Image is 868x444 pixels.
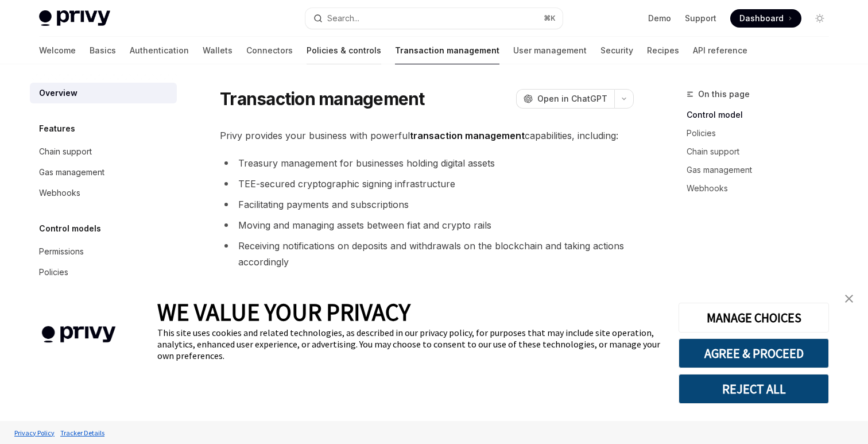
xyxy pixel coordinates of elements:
div: Overview [39,86,77,100]
div: Webhooks [39,186,80,200]
a: Webhooks [687,179,838,198]
button: Open in ChatGPT [516,89,614,109]
a: Policies & controls [307,37,381,64]
a: Policies [30,262,177,283]
a: Security [600,37,633,64]
a: Chain support [687,142,838,161]
a: Control model [687,106,838,124]
a: Connectors [246,37,293,64]
a: Overview [30,83,177,103]
button: Toggle dark mode [811,9,829,28]
a: Transaction management [395,37,499,64]
a: Gas management [30,162,177,183]
li: Facilitating payments and subscriptions [220,196,634,213]
button: AGREE & PROCEED [679,338,829,368]
li: TEE-secured cryptographic signing infrastructure [220,176,634,192]
div: Chain support [39,145,92,159]
span: Dashboard [739,13,784,24]
a: close banner [838,287,861,310]
a: Basics [90,37,116,64]
span: On this page [698,87,750,101]
a: Permissions [30,241,177,262]
div: Permissions [39,245,84,258]
a: Wallets [203,37,232,64]
button: REJECT ALL [679,374,829,404]
img: close banner [845,295,853,303]
div: Policies [39,265,68,279]
h5: Features [39,122,75,136]
span: Privy provides your business with powerful capabilities, including: [220,128,634,144]
button: Search...⌘K [305,8,563,29]
a: Authentication [130,37,189,64]
a: Privacy Policy [11,423,57,443]
a: Tracker Details [57,423,107,443]
h5: Control models [39,222,101,235]
a: Chain support [30,141,177,162]
li: Treasury management for businesses holding digital assets [220,155,634,171]
a: Demo [648,13,671,24]
a: Webhooks [30,183,177,203]
span: WE VALUE YOUR PRIVACY [157,297,410,327]
img: light logo [39,10,110,26]
a: User management [513,37,587,64]
li: Moving and managing assets between fiat and crypto rails [220,217,634,233]
a: Support [685,13,716,24]
span: ⌘ K [544,14,556,23]
a: Welcome [39,37,76,64]
a: Dashboard [730,9,801,28]
a: API reference [693,37,747,64]
div: Gas management [39,165,104,179]
span: Open in ChatGPT [537,93,607,105]
a: Recipes [647,37,679,64]
div: Search... [327,11,359,25]
li: Receiving notifications on deposits and withdrawals on the blockchain and taking actions accordingly [220,238,634,270]
img: company logo [17,310,140,360]
button: MANAGE CHOICES [679,303,829,333]
a: Gas management [687,161,838,179]
a: Policies [687,124,838,142]
strong: transaction management [410,130,525,141]
div: This site uses cookies and related technologies, as described in our privacy policy, for purposes... [157,327,661,361]
h1: Transaction management [220,88,425,109]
